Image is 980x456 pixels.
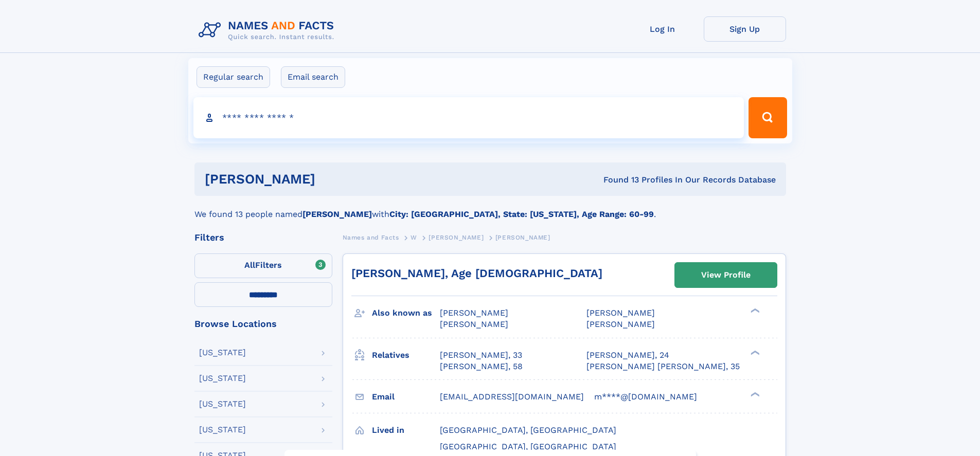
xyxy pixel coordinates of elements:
[194,196,786,221] div: We found 13 people named with .
[749,97,787,138] button: Search Button
[281,66,345,88] label: Email search
[748,349,760,356] div: ❯
[351,267,602,280] a: [PERSON_NAME], Age [DEMOGRAPHIC_DATA]
[372,422,440,439] h3: Lived in
[205,173,459,186] h1: [PERSON_NAME]
[440,442,616,451] span: [GEOGRAPHIC_DATA], [GEOGRAPHIC_DATA]
[343,231,399,244] a: Names and Facts
[411,231,417,244] a: W
[302,209,372,219] b: [PERSON_NAME]
[429,234,484,241] span: [PERSON_NAME]
[199,400,246,408] div: [US_STATE]
[194,16,343,44] img: Logo Names and Facts
[199,349,246,357] div: [US_STATE]
[440,350,522,361] a: [PERSON_NAME], 33
[440,425,616,435] span: [GEOGRAPHIC_DATA], [GEOGRAPHIC_DATA]
[440,308,508,318] span: [PERSON_NAME]
[244,260,255,270] span: All
[194,253,332,278] label: Filters
[372,388,440,406] h3: Email
[194,319,332,329] div: Browse Locations
[495,234,550,241] span: [PERSON_NAME]
[621,16,704,42] a: Log In
[704,16,786,42] a: Sign Up
[372,346,440,364] h3: Relatives
[199,374,246,382] div: [US_STATE]
[675,263,777,287] a: View Profile
[197,66,270,88] label: Regular search
[440,319,508,329] span: [PERSON_NAME]
[586,350,669,361] a: [PERSON_NAME], 24
[748,391,760,397] div: ❯
[701,263,751,287] div: View Profile
[193,97,744,138] input: search input
[194,233,332,242] div: Filters
[586,319,655,329] span: [PERSON_NAME]
[372,304,440,322] h3: Also known as
[389,209,654,219] b: City: [GEOGRAPHIC_DATA], State: [US_STATE], Age Range: 60-99
[411,234,417,241] span: W
[748,307,760,314] div: ❯
[440,392,584,402] span: [EMAIL_ADDRESS][DOMAIN_NAME]
[440,361,523,372] a: [PERSON_NAME], 58
[586,308,655,318] span: [PERSON_NAME]
[199,426,246,434] div: [US_STATE]
[459,174,776,186] div: Found 13 Profiles In Our Records Database
[586,361,740,372] a: [PERSON_NAME] [PERSON_NAME], 35
[429,231,484,244] a: [PERSON_NAME]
